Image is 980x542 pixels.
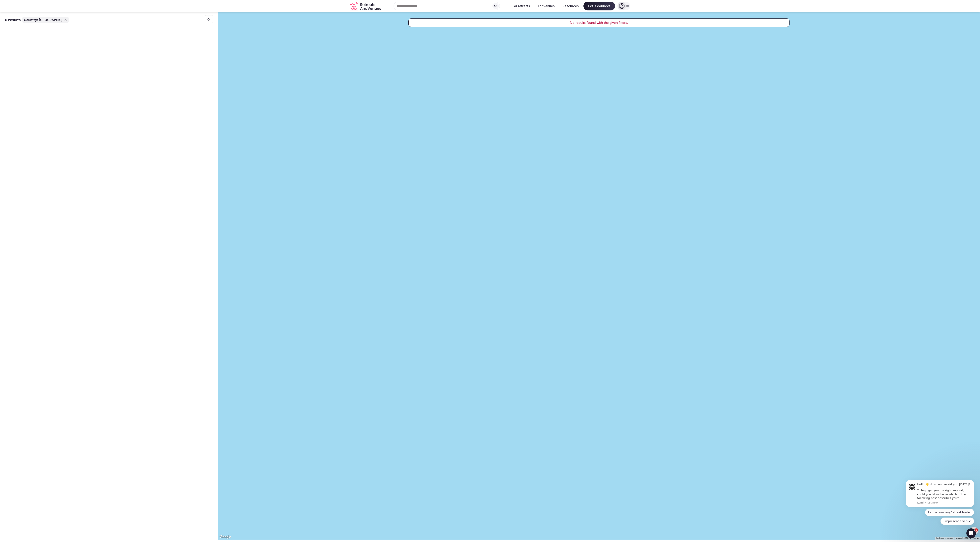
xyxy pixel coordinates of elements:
a: Terms [973,537,979,539]
span: Let's connect [583,2,615,10]
div: 0 results [5,17,21,22]
img: Google [219,534,232,540]
button: For retreats [509,2,533,10]
span: Map data ©2025 [956,537,971,539]
iframe: Intercom live chat [966,528,976,538]
a: Open this area in Google Maps (opens a new window) [219,534,232,540]
span: Country: [24,18,38,22]
a: Visit the homepage [350,2,382,11]
iframe: Intercom notifications message [900,456,980,531]
span: [GEOGRAPHIC_DATA] [39,18,73,22]
button: For venues [535,2,558,10]
button: Keyboard shortcuts [936,537,953,540]
span: 1 [975,528,978,532]
button: Resources [559,2,582,10]
p: No results found with the given filters. [570,20,628,25]
svg: Retreats and Venues company logo [350,2,382,11]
